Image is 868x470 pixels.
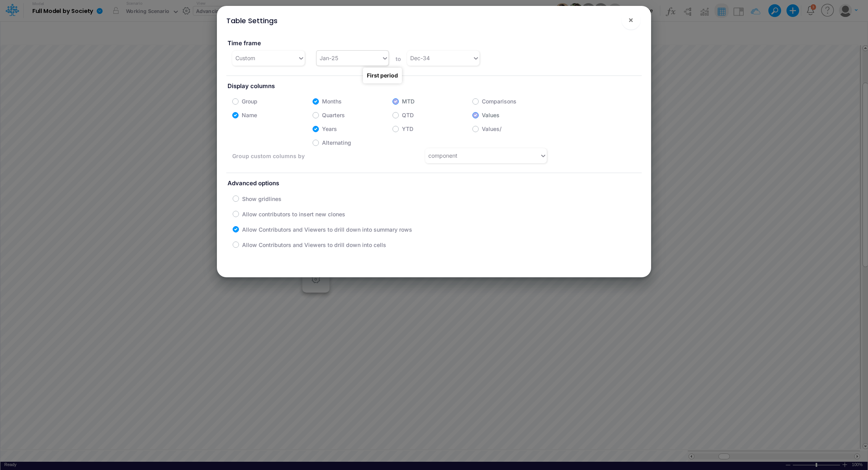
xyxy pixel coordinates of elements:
label: Quarters [322,111,345,119]
label: Advanced options [226,176,642,191]
label: Months [322,97,342,105]
label: Time frame [226,36,428,51]
label: MTD [402,97,415,105]
label: YTD [402,125,413,133]
label: Group custom columns by [232,152,339,160]
strong: First period [367,72,398,79]
label: Display columns [226,79,642,94]
div: Jan-25 [320,54,338,62]
div: Custom [235,54,255,62]
div: component [428,151,457,160]
label: Allow contributors to insert new clones [242,210,345,218]
label: Group [242,97,257,105]
label: QTD [402,111,414,119]
label: Values/ [482,125,502,133]
label: to [394,55,401,63]
div: Table Settings [226,15,278,26]
div: Dec-34 [410,54,430,62]
label: Name [242,111,257,119]
label: Comparisons [482,97,516,105]
span: × [628,15,633,24]
button: Close [622,11,640,29]
label: Allow Contributors and Viewers to drill down into summary rows [242,225,412,234]
label: Values [482,111,500,119]
label: Years [322,125,337,133]
label: Alternating [322,138,351,147]
label: Allow Contributors and Viewers to drill down into cells [242,241,386,249]
label: Show gridlines [242,195,281,203]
